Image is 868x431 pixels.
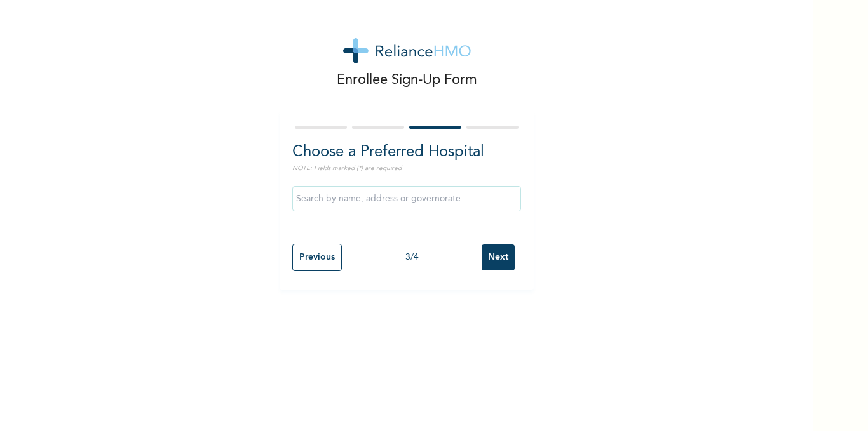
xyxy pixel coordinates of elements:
p: Enrollee Sign-Up Form [337,70,477,91]
div: 3 / 4 [342,251,482,264]
p: NOTE: Fields marked (*) are required [292,164,521,173]
h2: Choose a Preferred Hospital [292,141,521,164]
img: logo [343,38,471,63]
input: Previous [292,244,342,271]
input: Search by name, address or governorate [292,186,521,211]
input: Next [482,244,515,270]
